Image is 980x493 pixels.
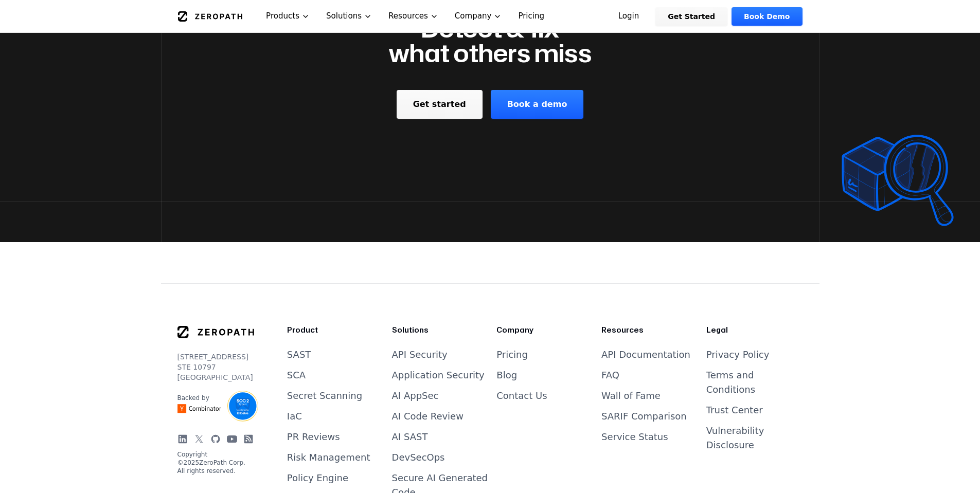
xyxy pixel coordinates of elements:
[601,325,698,335] h3: Resources
[392,370,485,380] a: Application Security
[601,411,687,422] a: SARIF Comparison
[601,390,661,401] a: Wall of Fame
[706,349,770,360] a: Privacy Policy
[491,90,584,119] a: Book a demo
[392,349,448,360] a: API Security
[177,352,254,382] p: [STREET_ADDRESS] STE 10797 [GEOGRAPHIC_DATA]
[287,411,302,422] a: IaC
[397,90,483,119] a: Get started
[287,349,311,360] a: SAST
[287,452,370,463] a: Risk Management
[392,452,445,463] a: DevSecOps
[287,370,306,380] a: SCA
[227,391,258,422] img: SOC2 Type II Certified
[287,431,340,442] a: PR Reviews
[392,325,489,335] h3: Solutions
[706,405,763,415] a: Trust Center
[496,325,593,335] h3: Company
[392,431,428,442] a: AI SAST
[601,349,690,360] a: API Documentation
[732,7,802,26] a: Book Demo
[706,370,755,395] a: Terms and Conditions
[287,390,362,401] a: Secret Scanning
[388,16,592,65] h2: Detect & fix what others miss
[706,425,764,450] a: Vulnerability Disclosure
[496,390,547,401] a: Contact Us
[606,7,652,26] a: Login
[496,349,528,360] a: Pricing
[177,394,222,402] p: Backed by
[392,411,464,422] a: AI Code Review
[287,325,384,335] h3: Product
[243,434,254,444] a: Blog RSS Feed
[287,472,348,483] a: Policy Engine
[496,370,517,380] a: Blog
[177,450,254,475] p: Copyright © 2025 ZeroPath Corp. All rights reserved.
[655,7,727,26] a: Get Started
[601,431,668,442] a: Service Status
[601,370,619,380] a: FAQ
[706,325,803,335] h3: Legal
[392,390,439,401] a: AI AppSec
